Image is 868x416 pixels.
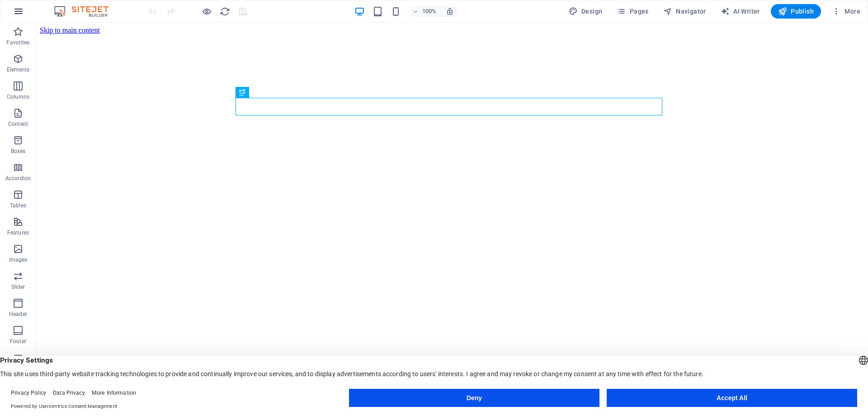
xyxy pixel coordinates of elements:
[771,4,821,19] button: Publish
[565,4,606,19] div: Design (Ctrl+Alt+Y)
[5,175,31,182] p: Accordion
[409,6,441,17] button: 100%
[9,311,27,318] p: Header
[569,7,603,16] span: Design
[201,6,212,17] button: Click here to leave preview mode and continue editing
[4,4,64,11] a: Skip to main content
[9,256,28,263] p: Images
[446,7,454,15] i: On resize automatically adjust zoom level to fit chosen device.
[663,7,706,16] span: Navigator
[10,338,26,345] p: Footer
[11,148,26,155] p: Boxes
[828,4,864,19] button: More
[7,66,30,73] p: Elements
[617,7,648,16] span: Pages
[8,120,28,128] p: Content
[721,7,760,16] span: AI Writer
[6,39,29,46] p: Favorites
[220,6,230,17] i: Reload page
[422,6,437,17] h6: 100%
[565,4,606,19] button: Design
[11,283,25,291] p: Slider
[219,6,230,17] button: reload
[7,93,29,100] p: Columns
[613,4,652,19] button: Pages
[10,202,26,209] p: Tables
[832,7,860,16] span: More
[52,6,120,17] img: Editor Logo
[778,7,814,16] span: Publish
[7,229,29,236] p: Features
[660,4,710,19] button: Navigator
[717,4,764,19] button: AI Writer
